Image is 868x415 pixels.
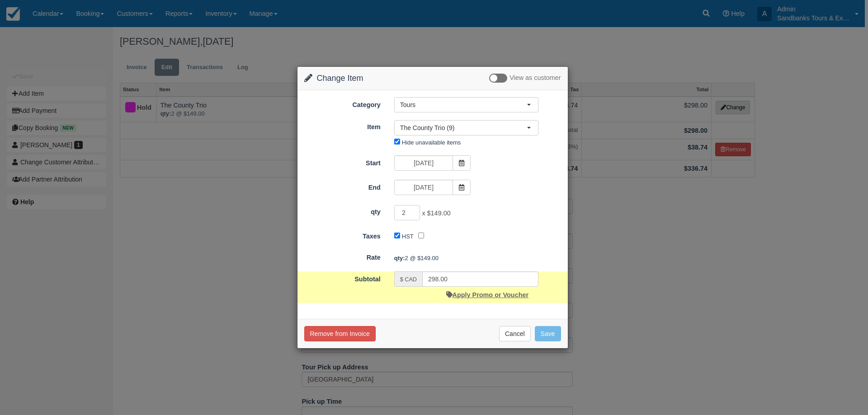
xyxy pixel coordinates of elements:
[297,155,387,168] label: Start
[394,205,420,220] input: qty
[297,180,387,192] label: End
[402,139,461,146] label: Hide unavailable items
[304,326,376,341] button: Remove from Invoice
[387,251,568,266] div: 2 @ $149.00
[297,97,387,110] label: Category
[499,326,531,341] button: Cancel
[394,97,538,112] button: Tours
[297,204,387,217] label: qty
[446,291,528,298] a: Apply Promo or Voucher
[394,120,538,135] button: The County Trio (9)
[402,233,414,240] label: HST
[400,276,417,283] small: $ CAD
[400,123,527,132] span: The County Trio (9)
[535,326,561,341] button: Save
[400,100,527,109] span: Tours
[394,255,405,261] strong: qty
[297,228,387,241] label: Taxes
[509,75,561,82] span: View as customer
[297,271,387,284] label: Subtotal
[297,250,387,262] label: Rate
[317,74,363,83] span: Change Item
[297,119,387,132] label: Item
[422,210,450,217] span: x $149.00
